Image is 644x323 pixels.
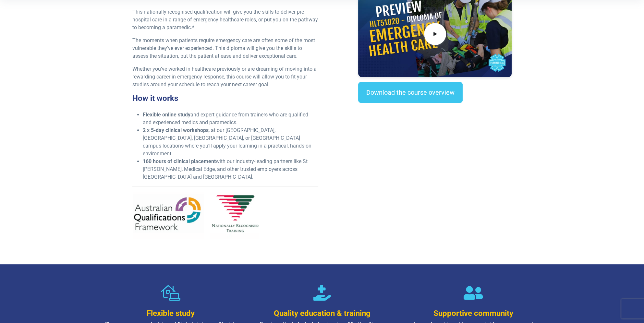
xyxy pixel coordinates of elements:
h3: Quality education & training [255,309,389,318]
p: This nationally recognised qualification will give you the skills to deliver pre-hospital care in... [132,8,318,31]
h3: Supportive community [407,309,540,318]
h3: Flexible study [104,309,237,318]
strong: Flexible online study [143,112,190,118]
h3: How it works [132,94,318,103]
strong: 160 hours of clinical placement [143,158,216,164]
li: with our industry-leading partners like St [PERSON_NAME], Medical Edge, and other trusted employe... [143,158,318,181]
li: , at our [GEOGRAPHIC_DATA], [GEOGRAPHIC_DATA], [GEOGRAPHIC_DATA], or [GEOGRAPHIC_DATA] campus loc... [143,126,318,158]
iframe: EmbedSocial Universal Widget [358,116,512,149]
p: Whether you’ve worked in healthcare previously or are dreaming of moving into a rewarding career ... [132,65,318,89]
p: The moments when patients require emergency care are often some of the most vulnerable they’ve ev... [132,37,318,60]
a: Download the course overview [358,82,463,103]
strong: 2 x 5-day clinical workshops [143,127,209,133]
li: and expert guidance from trainers who are qualified and experienced medics and paramedics. [143,111,318,126]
